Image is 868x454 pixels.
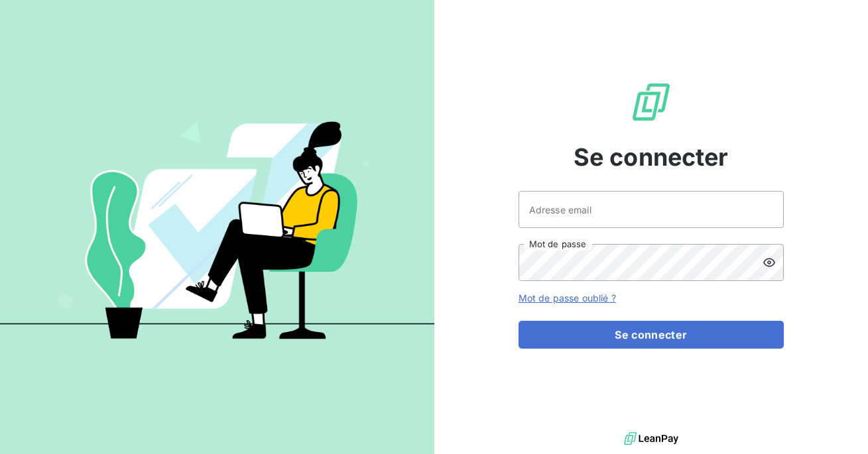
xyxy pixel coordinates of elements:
[519,321,784,349] button: Se connecter
[630,81,672,123] img: Logo LeanPay
[574,139,729,175] span: Se connecter
[519,292,616,304] a: Mot de passe oublié ?
[519,191,784,228] input: placeholder
[624,429,678,449] img: logo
